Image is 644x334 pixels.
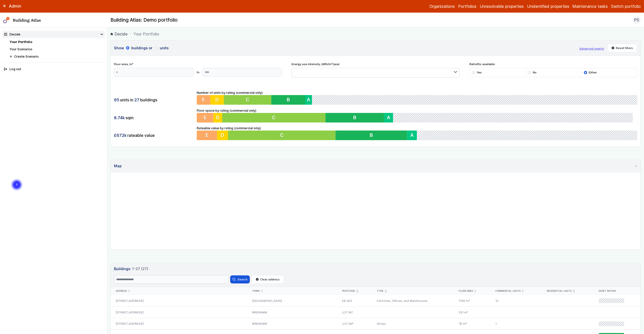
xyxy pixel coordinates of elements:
button: C [222,113,327,122]
div: [GEOGRAPHIC_DATA] [247,295,337,306]
div: Number of units by rating (commercial only) [197,90,637,105]
button: Create Scenario [8,53,105,60]
span: E [204,114,207,120]
form: to [114,68,282,76]
div: Factories, Offices, and Warehouses [372,295,454,306]
span: A [307,97,310,103]
h2: Building Atlas: Demo portfolio [110,17,178,23]
a: Maintenance tasks [572,3,608,9]
a: Portfolios [458,3,476,9]
a: Unresolvable properties [480,3,524,9]
div: Decide [4,32,20,37]
div: E8 2EZ [337,295,372,306]
a: Organizations [429,3,455,9]
div: Energy use intensity, kWh/m²/year [292,62,460,77]
button: E [197,131,217,140]
div: units in buildings [114,95,193,105]
button: PS [633,16,641,24]
button: Clear address [252,275,284,284]
button: Advanced search [579,47,604,51]
span: C [273,114,276,120]
div: Rateable value by rating (commercial only) [197,126,637,140]
span: £672k [114,133,127,138]
a: [STREET_ADDRESS][GEOGRAPHIC_DATA]E8 2EZFactories, Offices, and Warehouses1140 m²12 [111,295,640,306]
div: [STREET_ADDRESS] [111,295,247,306]
span: B [287,97,290,103]
a: [STREET_ADDRESS]WREXHAMLL11 1APShops78 m²1 [111,318,640,330]
div: [STREET_ADDRESS] [111,318,247,330]
div: Address [116,289,243,293]
button: E [197,113,214,122]
button: B [271,95,305,105]
div: 1140 m² [454,295,490,306]
div: WREXHAM [247,307,337,318]
button: C [228,131,336,140]
span: D [215,97,219,103]
span: D [216,114,220,120]
span: C [280,132,284,138]
div: rateable value [114,131,193,140]
div: Floor area, m² [114,62,282,76]
div: LL11 1AT [337,307,372,318]
img: main-0bbd2752.svg [3,17,10,23]
span: 27 [134,97,139,103]
div: WREXHAM [247,318,337,330]
button: D [217,131,228,140]
div: Floor area [459,289,486,293]
button: D [214,113,222,122]
div: Asset rating [598,289,636,293]
div: Type [377,289,449,293]
a: Decide [110,31,128,37]
div: Floor space by rating (commercial only) [197,108,637,123]
div: LL11 1AP [337,318,372,330]
button: D [210,95,224,105]
div: 12 [490,295,542,306]
span: A [410,132,414,138]
span: C [246,97,249,103]
div: sqm [114,113,193,122]
button: A [407,131,417,140]
button: Switch portfolio [611,3,641,9]
div: 331 m² [454,307,490,318]
span: 65 [114,97,119,103]
div: 1 [490,318,542,330]
span: E [206,132,208,138]
a: Your Scenarios [10,47,32,51]
a: Unidentified properties [527,3,569,9]
span: B [355,114,358,120]
h3: Show [114,45,576,51]
span: B [370,132,373,138]
button: B [336,131,407,140]
div: 78 m² [454,318,490,330]
button: Log out [3,66,105,73]
div: Postcode [342,289,367,293]
a: Your Portfolio [10,40,32,44]
span: A [389,114,392,120]
button: E [197,95,210,105]
summary: Map [111,160,640,172]
span: D [221,132,224,138]
span: 8.74k [114,115,125,120]
button: A [386,113,395,122]
span: E [202,97,205,103]
summary: Decide [3,31,105,38]
button: B [327,113,386,122]
div: [STREET_ADDRESS] [111,307,247,318]
button: C [224,95,271,105]
span: 1-27 (27) [132,266,148,272]
span: PS [634,17,639,23]
button: Reset filters [607,44,637,52]
button: A [305,95,312,105]
div: Residential units [547,289,588,293]
div: Commercial units [495,289,537,293]
h3: Buildings [114,266,637,272]
button: Search [230,275,250,283]
div: Shops [372,318,454,330]
a: [STREET_ADDRESS]WREXHAMLL11 1AT331 m² [111,307,640,318]
div: Town [252,289,333,293]
span: Retrofits available [469,62,637,66]
span: Your Portfolio [133,31,159,37]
